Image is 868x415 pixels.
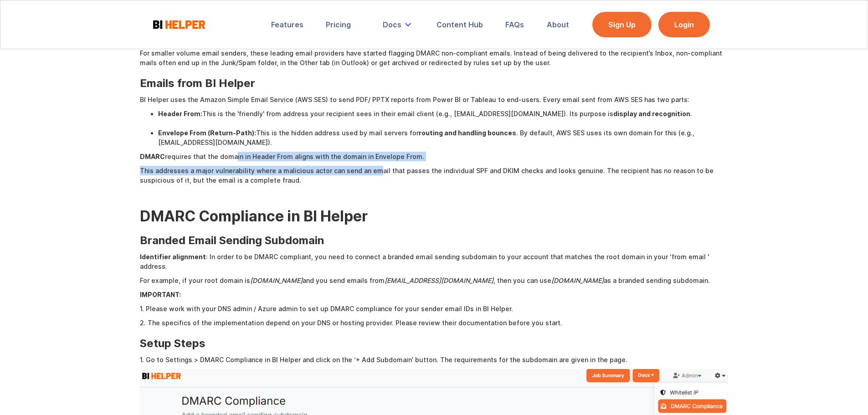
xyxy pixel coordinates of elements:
div: Docs [383,20,401,29]
a: Login [658,12,710,37]
strong: DMARC [140,153,165,160]
p: ‍ [140,190,729,199]
a: Sign Up [592,12,652,37]
p: requires that the domain in Header From aligns with the domain in Envelope From. [140,152,729,161]
strong: Identifier alignment [140,253,206,261]
h3: Emails from BI Helper [140,77,729,90]
a: Pricing [319,15,357,35]
strong: display and recognition [613,110,690,118]
a: Features [265,15,310,35]
p: BI Helper uses the Amazon Simple Email Service (AWS SES) to send PDF/ PPTX reports from Power BI ... [140,95,729,104]
strong: Header From: [158,110,202,118]
p: For smaller volume email senders, these leading email providers have started flagging DMARC non-c... [140,48,729,67]
div: Docs [376,15,421,35]
a: About [540,15,575,35]
a: FAQs [499,15,530,35]
p: ‍ [140,290,729,299]
strong: Envelope From (Return-Path): [158,129,256,137]
strong: routing and handling bounces [419,129,516,137]
div: Content Hub [437,20,483,29]
div: Features [271,20,303,29]
div: Pricing [326,20,351,29]
li: This is the hidden address used by mail servers for . By default, AWS SES uses its own domain for... [158,128,729,147]
em: [DOMAIN_NAME] [250,277,303,284]
strong: IMPORTANT: [140,291,181,298]
p: 2. The specifics of the implementation depend on your DNS or hosting provider. Please review thei... [140,318,729,328]
p: 1. Go to Settings > DMARC Compliance in BI Helper and click on the ‘+ Add Subdomain’ button. The ... [140,355,729,364]
p: For example, if your root domain is and you send emails from , then you can use as a branded send... [140,276,729,285]
p: This addresses a major vulnerability where a malicious actor can send an email that passes the in... [140,166,729,185]
li: This is the 'friendly' from address your recipient sees in their email client (e.g., [EMAIL_ADDRE... [158,109,729,128]
h2: DMARC Compliance in BI Helper [140,208,729,225]
h3: Setup Steps [140,337,729,350]
p: : In order to be DMARC compliant, you need to connect a branded email sending subdomain to your a... [140,252,729,271]
h3: Branded Email Sending Subdomain [140,234,729,247]
em: [EMAIL_ADDRESS][DOMAIN_NAME] [385,277,493,284]
em: [DOMAIN_NAME] [551,277,604,284]
div: FAQs [505,20,524,29]
a: Content Hub [430,15,489,35]
div: About [547,20,569,29]
p: 1. Please work with your DNS admin / Azure admin to set up DMARC compliance for your sender email... [140,304,729,313]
